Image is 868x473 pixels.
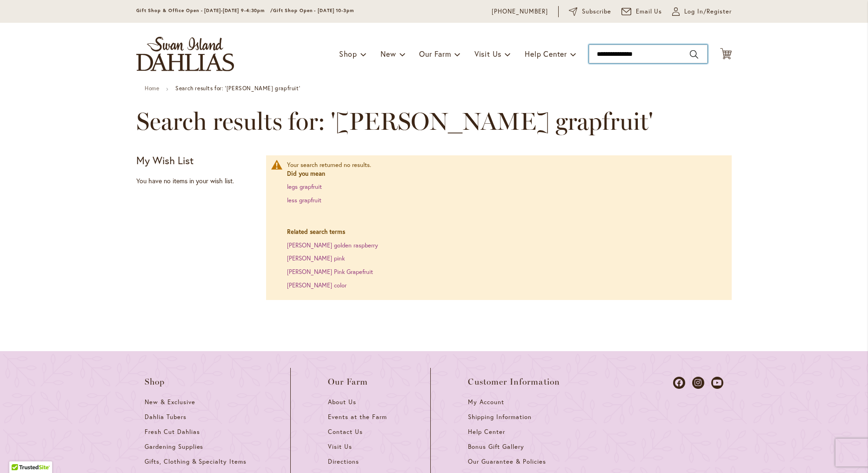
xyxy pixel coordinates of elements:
div: Your search returned no results. [287,161,722,290]
span: Log In/Register [684,7,732,16]
a: Dahlias on Instagram [692,377,704,389]
span: Directions [328,458,359,466]
span: Gift Shop & Office Open - [DATE]-[DATE] 9-4:30pm / [136,7,273,13]
span: Visit Us [328,443,352,451]
a: legs grapfruit [287,183,322,191]
span: Shop [145,377,165,386]
dt: Related search terms [287,228,722,237]
strong: My Wish List [136,153,194,167]
a: [PERSON_NAME] pink [287,254,345,262]
a: Dahlias on Facebook [673,377,685,389]
a: less grapfruit [287,196,321,204]
span: My Account [468,398,504,406]
span: Help Center [468,428,505,436]
span: About Us [328,398,356,406]
span: Gardening Supplies [145,443,203,451]
a: Log In/Register [672,7,732,16]
span: Subscribe [582,7,611,16]
a: Home [145,85,159,92]
span: Contact Us [328,428,363,436]
span: New & Exclusive [145,398,195,406]
a: Email Us [621,7,662,16]
a: [PERSON_NAME] Pink Grapefruit [287,268,373,276]
span: Shipping Information [468,413,531,421]
span: Shop [339,49,357,59]
a: [PHONE_NUMBER] [492,7,548,16]
strong: Search results for: '[PERSON_NAME] grapfruit' [175,85,300,92]
a: [PERSON_NAME] color [287,281,347,289]
span: Gifts, Clothing & Specialty Items [145,458,247,466]
span: Customer Information [468,377,560,386]
a: Dahlias on Youtube [711,377,723,389]
span: Dahlia Tubers [145,413,187,421]
span: Help Center [525,49,567,59]
span: Our Farm [419,49,451,59]
span: Search results for: '[PERSON_NAME] grapfruit' [136,107,653,135]
a: Subscribe [569,7,611,16]
dt: Did you mean [287,170,722,179]
iframe: Launch Accessibility Center [7,440,33,466]
span: Visit Us [474,49,501,59]
a: [PERSON_NAME] golden raspberry [287,241,378,249]
span: New [381,49,396,59]
span: Events at the Farm [328,413,387,421]
span: Our Farm [328,377,368,386]
span: Fresh Cut Dahlias [145,428,200,436]
span: Gift Shop Open - [DATE] 10-3pm [273,7,354,13]
span: Our Guarantee & Policies [468,458,546,466]
span: Bonus Gift Gallery [468,443,524,451]
div: You have no items in your wish list. [136,176,260,186]
a: store logo [136,37,234,71]
span: Email Us [636,7,662,16]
